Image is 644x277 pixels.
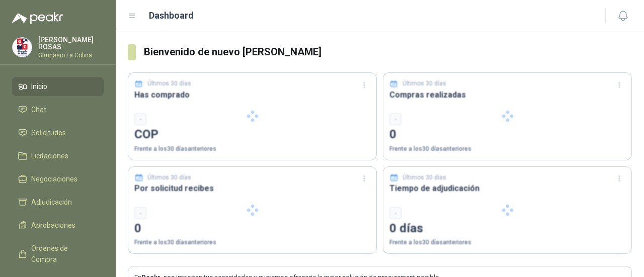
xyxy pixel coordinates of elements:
[12,12,63,24] img: Logo peakr
[12,169,104,189] a: Negociaciones
[31,173,77,184] span: Negociaciones
[12,216,104,235] a: Aprobaciones
[31,127,66,138] span: Solicitudes
[31,150,68,161] span: Licitaciones
[12,123,104,142] a: Solicitudes
[12,146,104,165] a: Licitaciones
[31,197,72,208] span: Adjudicación
[31,104,46,115] span: Chat
[12,193,104,212] a: Adjudicación
[31,81,47,92] span: Inicio
[12,100,104,119] a: Chat
[31,220,75,231] span: Aprobaciones
[12,77,104,96] a: Inicio
[12,239,104,269] a: Órdenes de Compra
[31,243,94,265] span: Órdenes de Compra
[38,36,104,50] p: [PERSON_NAME] ROSAS
[13,38,32,57] img: Company Logo
[144,44,632,60] h3: Bienvenido de nuevo [PERSON_NAME]
[38,52,104,58] p: Gimnasio La Colina
[149,9,194,23] h1: Dashboard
